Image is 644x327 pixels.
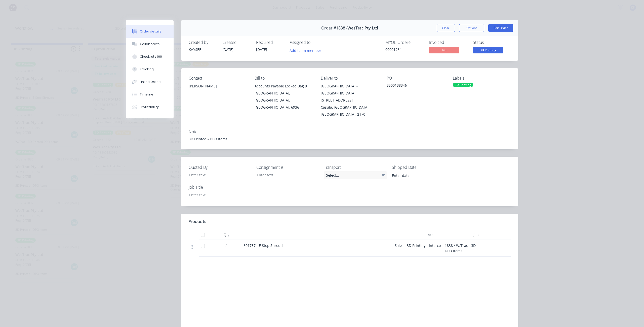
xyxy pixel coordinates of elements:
div: Notes [189,129,511,134]
div: Labels [453,76,511,81]
div: Timeline [140,92,153,97]
button: Tracking [126,63,174,76]
button: Add team member [290,47,324,54]
div: Created by [189,40,216,45]
span: 601787 - E Stop Shroud [244,243,283,248]
span: Order #1838 - [321,26,347,30]
label: Transport [324,164,387,170]
label: Shipped Date [392,164,455,170]
div: [GEOGRAPHIC_DATA], [GEOGRAPHIC_DATA], [GEOGRAPHIC_DATA], 6936 [255,90,312,111]
span: [DATE] [222,47,233,52]
button: Order details [126,25,174,38]
div: Checklists 0/0 [140,54,162,59]
button: 3D Printing [473,47,503,54]
div: Required [256,40,284,45]
button: Add team member [287,47,324,54]
div: Created [222,40,250,45]
div: Account [392,230,443,240]
div: Profitability [140,105,159,109]
div: [PERSON_NAME] [189,83,247,90]
button: Collaborate [126,38,174,50]
div: [GEOGRAPHIC_DATA] - [GEOGRAPHIC_DATA][STREET_ADDRESS]Casula, [GEOGRAPHIC_DATA], [GEOGRAPHIC_DATA]... [321,83,379,118]
span: [DATE] [256,47,267,52]
div: 3D Printing [453,83,473,87]
span: WesTrac Pty Ltd [347,26,378,30]
div: 3D Printed - DPO Items [189,136,511,142]
span: 4 [225,243,227,248]
button: Profitability [126,101,174,113]
label: Job Title [189,184,252,190]
div: Accounts Payable Locked Bag 9[GEOGRAPHIC_DATA], [GEOGRAPHIC_DATA], [GEOGRAPHIC_DATA], 6936 [255,83,312,111]
button: Edit Order [488,24,513,32]
div: Status [473,40,511,45]
span: 3D Printing [473,47,503,53]
div: Contact [189,76,247,81]
label: Quoted By [189,164,252,170]
div: Accounts Payable Locked Bag 9 [255,83,312,90]
div: Qty [211,230,242,240]
div: 1838 / W/Trac - 3D DPO Items [443,240,480,257]
label: Consignment # [256,164,319,170]
div: Collaborate [140,42,160,46]
div: [GEOGRAPHIC_DATA] - [GEOGRAPHIC_DATA][STREET_ADDRESS] [321,83,379,104]
div: Select... [324,171,387,179]
div: Assigned to [290,40,340,45]
div: Job [443,230,480,240]
div: 00001964 [385,47,423,52]
div: KAYSEE [189,47,216,52]
button: Options [459,24,484,32]
div: 3500138346 [387,83,445,90]
div: Invoiced [429,40,467,45]
div: PO [387,76,445,81]
button: Linked Orders [126,76,174,88]
div: Bill to [255,76,312,81]
button: Timeline [126,88,174,101]
span: No [429,47,459,53]
div: Order details [140,29,161,34]
div: Casula, [GEOGRAPHIC_DATA], [GEOGRAPHIC_DATA], 2170 [321,104,379,118]
div: Products [189,219,206,225]
div: Linked Orders [140,80,162,84]
div: MYOB Order # [385,40,423,45]
input: Enter date [388,172,451,179]
div: [PERSON_NAME] [189,83,247,99]
div: Deliver to [321,76,379,81]
div: Tracking [140,67,154,72]
button: Close [437,24,455,32]
div: Sales - 3D Printing - Interco [392,240,443,257]
button: Checklists 0/0 [126,50,174,63]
